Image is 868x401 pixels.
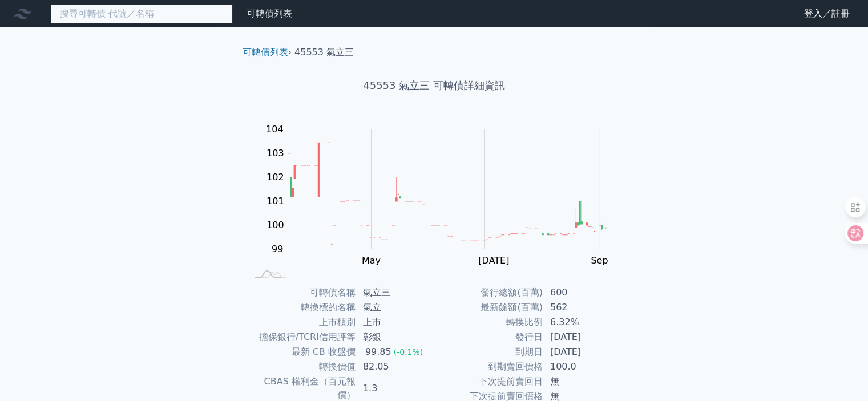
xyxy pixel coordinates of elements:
td: 到期日 [434,345,543,359]
td: 擔保銀行/TCRI信用評等 [247,330,356,345]
a: 可轉債列表 [243,47,288,58]
td: 600 [543,285,621,300]
tspan: May [362,255,381,266]
td: 562 [543,300,621,315]
tspan: 99 [272,244,283,254]
td: 最新 CB 收盤價 [247,345,356,359]
tspan: [DATE] [478,255,509,266]
td: 下次提前賣回日 [434,374,543,389]
td: 最新餘額(百萬) [434,300,543,315]
td: 轉換比例 [434,315,543,330]
li: 45553 氣立三 [294,46,354,59]
td: 轉換標的名稱 [247,300,356,315]
td: 氣立三 [356,285,434,300]
tspan: 102 [267,172,284,183]
tspan: 104 [266,124,284,135]
h1: 45553 氣立三 可轉債詳細資訊 [233,78,635,94]
td: 82.05 [356,359,434,374]
td: 彰銀 [356,330,434,345]
td: 無 [543,374,621,389]
tspan: Sep [591,255,608,266]
td: 上市 [356,315,434,330]
tspan: 101 [267,196,284,206]
td: 6.32% [543,315,621,330]
div: 99.85 [363,345,394,359]
td: 上市櫃別 [247,315,356,330]
g: Chart [260,124,625,266]
td: 氣立 [356,300,434,315]
td: 發行日 [434,330,543,345]
a: 登入／註冊 [795,5,859,23]
input: 搜尋可轉債 代號／名稱 [50,4,233,23]
td: 轉換價值 [247,359,356,374]
td: [DATE] [543,345,621,359]
td: 發行總額(百萬) [434,285,543,300]
td: 到期賣回價格 [434,359,543,374]
td: 可轉債名稱 [247,285,356,300]
tspan: 103 [267,148,284,159]
li: › [243,46,292,59]
td: 100.0 [543,359,621,374]
tspan: 100 [267,220,284,230]
span: (-0.1%) [394,347,423,357]
td: [DATE] [543,330,621,345]
a: 可轉債列表 [247,8,292,19]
